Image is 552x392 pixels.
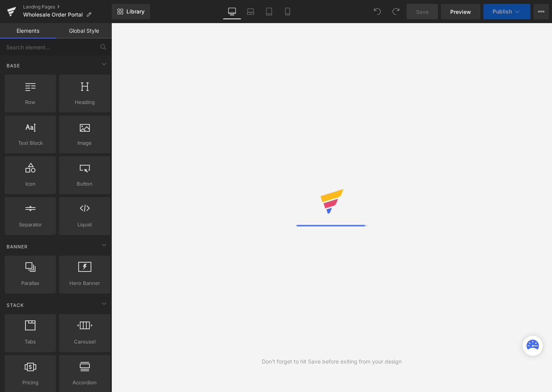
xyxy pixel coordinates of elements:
[6,302,25,309] span: Stack
[7,98,54,106] span: Row
[441,4,480,19] a: Preview
[278,4,297,19] a: Mobile
[241,4,260,19] a: Laptop
[493,8,512,15] span: Publish
[126,8,145,15] span: Library
[61,379,108,387] span: Accordion
[23,12,83,18] span: Wholesale Order Portal
[7,221,54,229] span: Separator
[6,243,29,250] span: Banner
[61,180,108,188] span: Button
[533,4,549,19] button: More
[450,8,471,16] span: Preview
[23,4,112,10] a: Landing Pages
[260,4,278,19] a: Tablet
[61,279,108,287] span: Hero Banner
[7,279,54,287] span: Parallax
[416,8,429,16] span: Save
[388,4,404,19] button: Redo
[61,139,108,147] span: Image
[112,4,150,19] a: New Library
[7,338,54,346] span: Tabs
[7,379,54,387] span: Pricing
[61,338,108,346] span: Carousel
[483,4,530,19] button: Publish
[262,357,402,366] div: Don't forget to hit Save before exiting from your design
[61,98,108,106] span: Heading
[61,221,108,229] span: Liquid
[370,4,385,19] button: Undo
[6,62,21,69] span: Base
[7,180,54,188] span: Icon
[223,4,241,19] a: Desktop
[56,23,112,39] a: Global Style
[7,139,54,147] span: Text Block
